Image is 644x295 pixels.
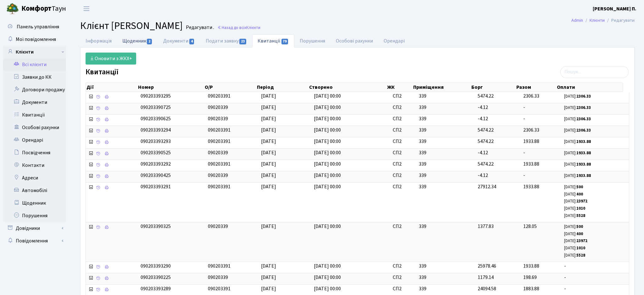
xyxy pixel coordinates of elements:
span: 090203390425 [141,172,171,179]
a: Орендарі [378,34,410,48]
span: [DATE] [261,93,276,99]
span: Таун [21,3,66,14]
span: 090203391 [208,183,230,190]
span: 090203391 [208,161,230,167]
a: Контакти [3,159,66,172]
small: [DATE]: [564,238,587,244]
th: Оплати [556,83,623,92]
span: - [564,274,626,281]
small: [DATE]: [564,206,585,211]
small: [DATE]: [564,252,585,258]
span: 090203393294 [141,127,171,133]
a: Щоденник [3,197,66,209]
th: ЖК [386,83,412,92]
small: [DATE]: [564,198,587,204]
b: 23972 [576,238,587,244]
span: [DATE] [261,223,276,230]
span: - [564,285,626,292]
span: [DATE] [261,127,276,133]
span: 339 [419,172,473,179]
span: -4.12 [478,115,488,122]
span: 198.69 [523,274,537,281]
span: 339 [419,263,473,270]
th: Період [256,83,308,92]
a: Повідомлення [3,235,66,247]
span: 090203391 [208,127,230,133]
span: СП2 [393,172,414,179]
span: 09020339 [208,104,228,111]
span: [DATE] 00:00 [314,285,341,292]
b: 1933.88 [576,150,591,156]
span: 090203393291 [141,183,171,190]
input: Пошук... [560,66,629,78]
a: Документи [158,34,200,48]
span: 5474.22 [478,93,494,99]
small: [DATE]: [564,128,591,133]
span: [DATE] [261,138,276,145]
a: Особові рахунки [330,34,378,48]
th: Приміщення [413,83,471,92]
b: 1933.88 [576,173,591,179]
a: Заявки до КК [3,71,66,83]
span: СП2 [393,115,414,122]
span: СП2 [393,285,414,292]
small: [DATE]: [564,173,591,179]
span: [DATE] [261,104,276,111]
th: Разом [516,83,556,92]
th: Борг [471,83,516,92]
a: Автомобілі [3,184,66,197]
span: 090203390225 [141,274,171,281]
li: Редагувати [605,17,635,24]
a: Квитанції [252,34,294,48]
nav: breadcrumb [562,14,644,27]
span: 339 [419,93,473,100]
b: 1933.88 [576,162,591,167]
a: Оновити з ЖКХ+ [86,53,136,65]
span: [DATE] 00:00 [314,223,341,230]
span: [DATE] 00:00 [314,115,341,122]
span: СП2 [393,263,414,270]
a: Подати заявку [200,34,252,48]
span: СП2 [393,149,414,156]
span: 1933.88 [523,161,539,167]
b: [PERSON_NAME] П. [593,5,636,12]
span: [DATE] [261,172,276,179]
a: Назад до всіхКлієнти [217,25,260,31]
span: СП2 [393,93,414,100]
a: Всі клієнти [3,58,66,71]
span: СП2 [393,138,414,145]
th: О/Р [204,83,256,92]
span: 5474.22 [478,138,494,145]
span: 090203393290 [141,263,171,269]
small: [DATE]: [564,231,583,237]
a: Порушення [294,34,330,48]
th: Створено [308,83,386,92]
span: 79 [281,39,288,44]
span: Клієнт [PERSON_NAME] [80,19,183,33]
span: 2306.33 [523,127,539,133]
span: 090203390325 [141,223,171,230]
a: Інформація [80,34,117,48]
span: 339 [419,127,473,134]
small: [DATE]: [564,191,583,197]
a: Квитанції [3,109,66,121]
img: logo.png [6,3,19,15]
small: [DATE]: [564,105,591,111]
small: [DATE]: [564,224,583,230]
small: [DATE]: [564,150,591,156]
span: СП2 [393,274,414,281]
span: 339 [419,183,473,190]
a: Адреси [3,172,66,184]
span: СП2 [393,183,414,190]
span: 1933.88 [523,138,539,145]
b: 5528 [576,213,585,218]
span: 09020339 [208,223,228,230]
b: 400 [576,231,583,237]
span: 5474.22 [478,161,494,167]
a: Мої повідомлення [3,33,66,46]
span: 09020339 [208,115,228,122]
span: 090203390625 [141,115,171,122]
span: 24094.58 [478,285,496,292]
span: 09020339 [208,274,228,281]
small: [DATE]: [564,162,591,167]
